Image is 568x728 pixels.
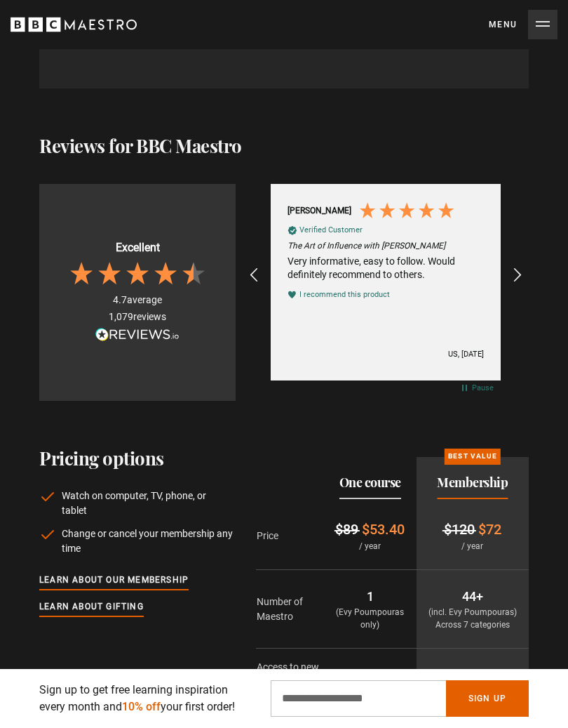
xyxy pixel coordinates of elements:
div: 4.7 Stars [67,260,208,288]
div: Excellent [116,240,160,256]
p: / year [335,540,405,552]
li: Change or cancel your membership any time [39,527,234,556]
span: $53.40 [362,521,405,538]
p: Sign up to get free learning inspiration every month and your first order! [39,682,254,715]
button: Toggle navigation [489,10,557,39]
span: $89 [335,521,358,538]
div: average [113,293,162,307]
p: 1 [335,587,405,606]
p: Access to new releases [257,660,323,689]
span: $120 [444,521,475,538]
p: (Evy Poumpouras only) [335,606,405,631]
p: 44+ [428,587,518,606]
div: I recommend this product [299,289,390,300]
p: Best value [445,449,501,464]
span: $72 [478,521,501,538]
div: Customer reviews carousel with auto-scroll controls [236,170,536,380]
div: Pause carousel [460,381,494,394]
div: Verified Customer [299,225,363,235]
h2: Pricing options [39,446,234,471]
em: The Art of Influence with [PERSON_NAME] [288,240,484,252]
a: Read more reviews on REVIEWS.io [95,328,180,345]
div: 5 Stars [358,201,459,224]
p: (incl. Evy Poumpouras) [428,606,518,618]
h2: Reviews for BBC Maestro [39,133,529,159]
span: 10% off [122,700,161,713]
a: Learn about our membership [39,573,189,588]
svg: BBC Maestro [11,14,137,35]
div: Very informative, easy to follow. Would definitely recommend to others. [288,255,484,282]
span: 4.7 [113,294,127,305]
div: Customer reviews [264,170,508,380]
p: Price [257,529,323,543]
div: [PERSON_NAME] [288,205,351,217]
h2: One course [339,474,401,491]
h2: Membership [437,474,508,491]
div: Review by Donna G, 5 out of 5 stars [264,184,508,380]
p: Across 7 categories [428,618,518,631]
div: Pause [472,383,494,393]
button: Sign Up [446,680,529,717]
div: reviews [109,310,166,324]
span: 1,079 [109,311,133,322]
p: / year [428,540,518,552]
div: REVIEWS.io Carousel Scroll Left [238,258,271,292]
p: Number of Maestro [257,595,323,624]
div: REVIEWS.io Carousel Scroll Right [500,258,534,292]
li: Watch on computer, TV, phone, or tablet [39,489,234,518]
div: US, [DATE] [448,349,484,359]
a: Learn about gifting [39,600,144,615]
